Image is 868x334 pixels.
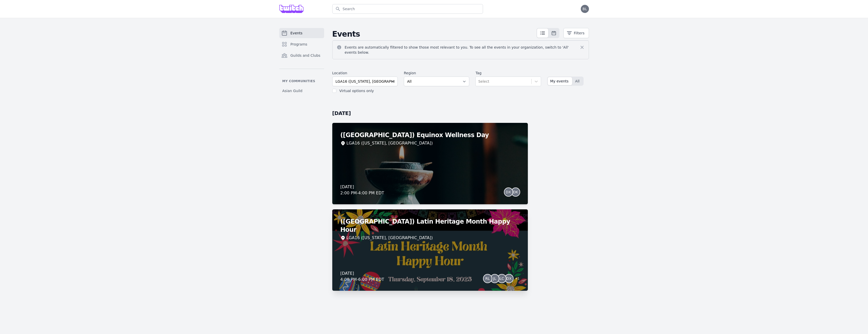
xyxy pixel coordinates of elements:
span: RL [485,277,490,280]
button: My events [548,77,572,85]
a: Events [279,28,324,38]
a: ([GEOGRAPHIC_DATA]) Latin Heritage Month Happy HourLGA16 ([US_STATE], [GEOGRAPHIC_DATA])[DATE]4:0... [332,209,528,291]
h2: [DATE] [332,110,528,117]
label: Virtual options only [339,89,374,93]
span: Events [291,31,302,36]
span: All [575,79,580,84]
span: DX [506,190,511,194]
h2: ([GEOGRAPHIC_DATA]) Latin Heritage Month Happy Hour [340,217,520,234]
span: DK [513,190,518,194]
div: LGA16 ([US_STATE], [GEOGRAPHIC_DATA]) [347,140,433,146]
span: DX [506,277,512,280]
div: LGA16 ([US_STATE], [GEOGRAPHIC_DATA]) [347,235,433,241]
p: My communities [279,79,324,83]
img: Grove [279,5,304,13]
span: BL [583,7,587,11]
div: [DATE] 2:00 PM - 4:00 PM EDT [340,184,384,196]
a: Programs [279,39,324,49]
h2: Events [332,30,536,39]
label: Location [332,70,398,76]
p: Events are automatically filtered to show those most relevant to you. To see all the events in yo... [345,45,580,55]
a: ([GEOGRAPHIC_DATA]) Equinox Wellness DayLGA16 ([US_STATE], [GEOGRAPHIC_DATA])[DATE]2:00 PM-4:00 P... [332,123,528,204]
span: My events [550,79,569,84]
span: LC [500,277,504,280]
span: + 1 [512,275,520,283]
a: Asian Guild [279,86,324,95]
nav: Sidebar [279,28,324,95]
div: [DATE] 4:00 PM - 6:00 PM EDT [340,270,384,283]
span: JL [493,277,496,280]
button: Filters [563,28,589,38]
button: All [573,77,583,85]
label: Tag [475,70,541,76]
input: Search [332,4,483,14]
label: Region [404,70,469,76]
span: Asian Guild [282,88,302,93]
span: Guilds and Clubs [291,53,321,58]
span: Programs [291,42,307,47]
button: BL [581,5,589,13]
a: Guilds and Clubs [279,50,324,61]
h2: ([GEOGRAPHIC_DATA]) Equinox Wellness Day [340,131,520,139]
div: Select [478,79,489,84]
